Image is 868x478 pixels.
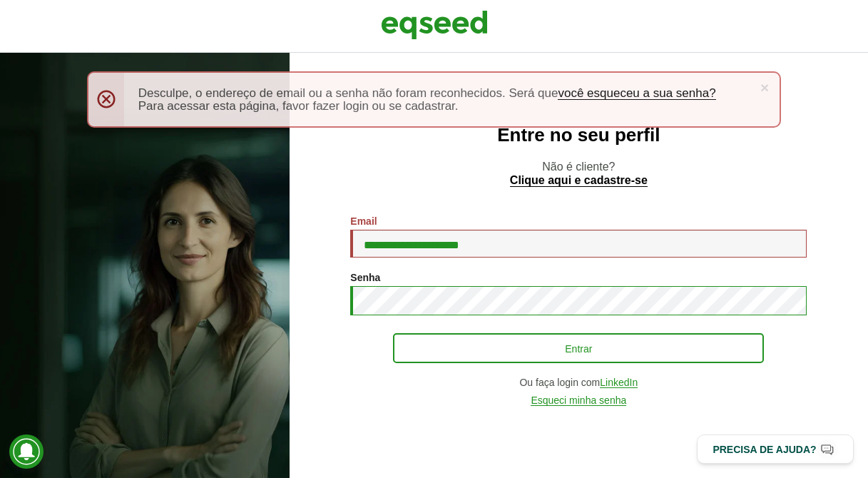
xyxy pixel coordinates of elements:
[138,100,752,112] li: Para acessar esta página, favor fazer login ou se cadastrar.
[393,333,764,363] button: Entrar
[138,87,752,100] li: Desculpe, o endereço de email ou a senha não foram reconhecidos. Será que
[558,87,715,100] a: você esqueceu a sua senha?
[381,7,488,43] img: EqSeed Logo
[531,395,626,406] a: Esqueci minha senha
[318,125,839,146] h2: Entre no seu perfil
[318,160,839,187] p: Não é cliente?
[350,273,380,283] label: Senha
[350,216,377,226] label: Email
[760,80,769,95] a: ×
[600,377,638,388] a: LinkedIn
[350,377,807,388] div: Ou faça login com
[510,175,648,187] a: Clique aqui e cadastre-se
